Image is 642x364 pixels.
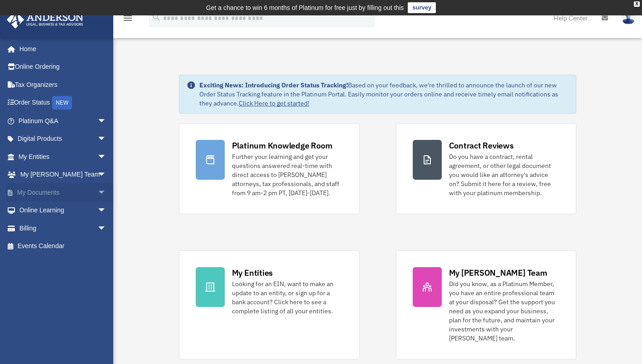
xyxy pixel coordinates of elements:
span: arrow_drop_down [97,166,116,184]
div: My Entities [232,267,273,278]
a: Online Learningarrow_drop_down [6,201,120,220]
div: NEW [52,96,72,110]
a: Events Calendar [6,237,120,255]
a: Billingarrow_drop_down [6,219,120,237]
div: Do you have a contract, rental agreement, or other legal document you would like an attorney's ad... [449,152,560,197]
a: My Entitiesarrow_drop_down [6,148,120,166]
a: Tax Organizers [6,76,120,94]
div: Did you know, as a Platinum Member, you have an entire professional team at your disposal? Get th... [449,279,560,343]
img: Anderson Advisors Platinum Portal [4,11,86,29]
a: My Documentsarrow_drop_down [6,183,120,201]
a: Home [6,40,116,58]
span: arrow_drop_down [97,219,116,238]
div: My [PERSON_NAME] Team [449,267,547,278]
a: Online Ordering [6,58,120,76]
span: arrow_drop_down [97,183,116,202]
div: close [634,1,640,7]
div: Get a chance to win 6 months of Platinum for free just by filling out this [206,2,404,13]
a: Contract Reviews Do you have a contract, rental agreement, or other legal document you would like... [396,123,577,214]
a: Click Here to get started! [239,99,309,107]
div: Looking for an EIN, want to make an update to an entity, or sign up for a bank account? Click her... [232,279,343,316]
i: search [151,12,161,22]
i: menu [122,13,133,24]
div: Further your learning and get your questions answered real-time with direct access to [PERSON_NAM... [232,152,343,197]
a: Platinum Knowledge Room Further your learning and get your questions answered real-time with dire... [179,123,360,214]
span: arrow_drop_down [97,148,116,166]
a: menu [122,16,133,24]
a: Order StatusNEW [6,94,120,112]
strong: Exciting News: Introducing Order Status Tracking! [199,81,348,89]
a: My [PERSON_NAME] Team Did you know, as a Platinum Member, you have an entire professional team at... [396,250,577,359]
div: Contract Reviews [449,140,514,151]
span: arrow_drop_down [97,112,116,130]
span: arrow_drop_down [97,201,116,220]
div: Based on your feedback, we're thrilled to announce the launch of our new Order Status Tracking fe... [199,81,569,108]
a: My [PERSON_NAME] Teamarrow_drop_down [6,166,120,184]
div: Platinum Knowledge Room [232,140,333,151]
a: Platinum Q&Aarrow_drop_down [6,112,120,130]
a: survey [408,2,436,13]
img: User Pic [622,11,635,24]
a: My Entities Looking for an EIN, want to make an update to an entity, or sign up for a bank accoun... [179,250,360,359]
a: Digital Productsarrow_drop_down [6,130,120,148]
span: arrow_drop_down [97,130,116,148]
